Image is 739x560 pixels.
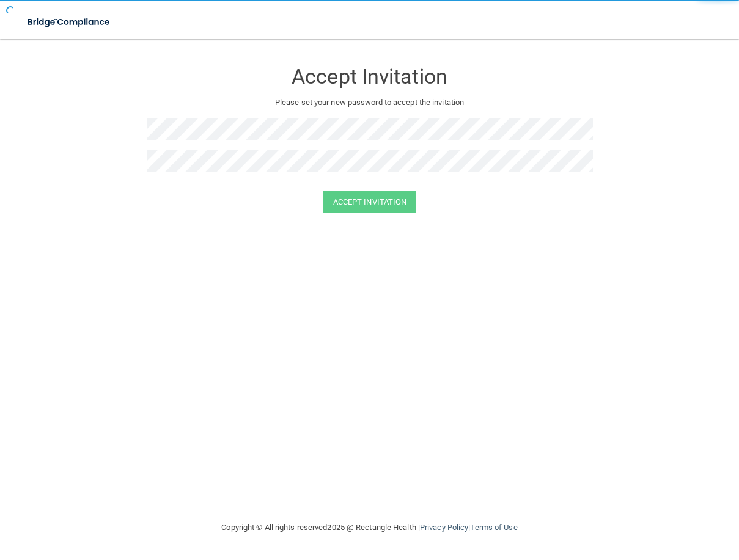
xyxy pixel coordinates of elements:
a: Terms of Use [470,523,517,532]
p: Please set your new password to accept the invitation [156,95,584,110]
div: Copyright © All rights reserved 2025 @ Rectangle Health | | [147,508,593,547]
a: Privacy Policy [420,523,468,532]
button: Accept Invitation [323,191,417,213]
h3: Accept Invitation [147,65,593,88]
img: bridge_compliance_login_screen.278c3ca4.svg [18,10,120,35]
